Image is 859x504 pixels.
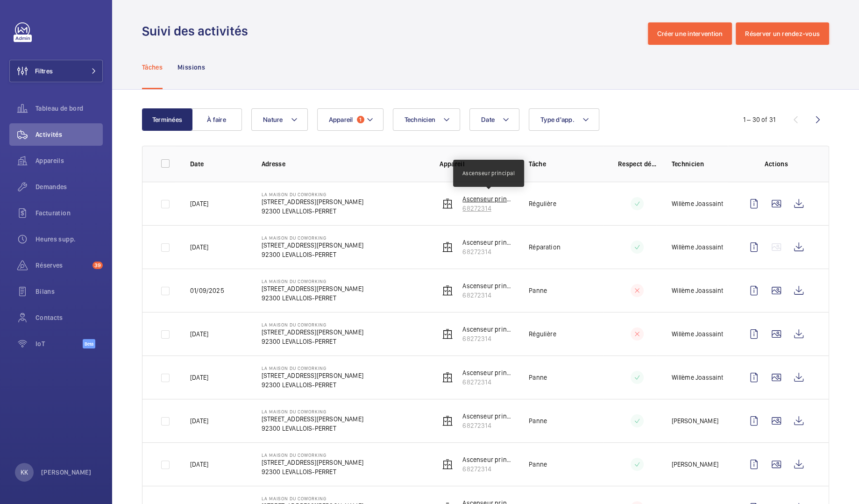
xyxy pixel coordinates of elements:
[190,242,208,252] p: [DATE]
[190,159,247,169] p: Date
[529,329,556,339] p: Régulière
[462,464,514,474] p: 68272314
[262,409,363,414] p: La Maison du Coworking
[35,208,103,218] span: Facturation
[92,262,103,269] span: 39
[442,415,453,426] img: elevator.svg
[529,108,599,131] button: Type d'app.
[462,194,514,204] p: Ascenseur principal
[21,468,28,477] p: KK
[393,108,461,131] button: Technicien
[262,458,363,467] p: [STREET_ADDRESS][PERSON_NAME]
[618,159,656,169] p: Respect délai
[190,199,208,208] p: [DATE]
[262,327,363,337] p: [STREET_ADDRESS][PERSON_NAME]
[462,238,514,247] p: Ascenseur principal
[671,242,723,252] p: Willème Joassaint
[743,115,775,124] div: 1 – 30 of 31
[35,234,103,244] span: Heures supp.
[529,286,547,295] p: Panne
[35,66,53,76] span: Filtres
[442,459,453,470] img: elevator.svg
[262,371,363,380] p: [STREET_ADDRESS][PERSON_NAME]
[671,416,718,426] p: [PERSON_NAME]
[405,116,436,123] span: Technicien
[262,365,363,371] p: La Maison du Coworking
[469,108,519,131] button: Date
[529,373,547,382] p: Panne
[262,322,363,327] p: La Maison du Coworking
[177,63,205,72] p: Missions
[35,156,103,165] span: Appareils
[142,63,163,72] p: Tâches
[671,373,723,382] p: Willème Joassaint
[190,373,208,382] p: [DATE]
[142,108,192,131] button: Terminées
[9,60,103,82] button: Filtres
[35,339,83,348] span: IoT
[671,159,728,169] p: Technicien
[736,22,829,45] button: Réserver un rendez-vous
[262,278,363,284] p: La Maison du Coworking
[462,247,514,256] p: 68272314
[462,421,514,430] p: 68272314
[251,108,308,131] button: Nature
[442,198,453,209] img: elevator.svg
[262,414,363,424] p: [STREET_ADDRESS][PERSON_NAME]
[462,291,514,300] p: 68272314
[540,116,575,123] span: Type d'app.
[262,192,363,197] p: La Maison du Coworking
[529,416,547,426] p: Panne
[262,250,363,259] p: 92300 LEVALLOIS-PERRET
[671,460,718,469] p: [PERSON_NAME]
[440,159,514,169] p: Appareil
[262,241,363,250] p: [STREET_ADDRESS][PERSON_NAME]
[35,287,103,296] span: Bilans
[262,159,425,169] p: Adresse
[190,329,208,339] p: [DATE]
[671,329,723,339] p: Willème Joassaint
[462,455,514,464] p: Ascenseur principal
[262,293,363,303] p: 92300 LEVALLOIS-PERRET
[262,467,363,476] p: 92300 LEVALLOIS-PERRET
[529,199,556,208] p: Régulière
[529,460,547,469] p: Panne
[142,22,254,40] h1: Suivi des activités
[262,235,363,241] p: La Maison du Coworking
[442,372,453,383] img: elevator.svg
[529,242,561,252] p: Réparation
[35,130,103,139] span: Activités
[192,108,242,131] button: À faire
[35,182,103,192] span: Demandes
[357,116,364,123] span: 1
[648,22,732,45] button: Créer une intervention
[262,284,363,293] p: [STREET_ADDRESS][PERSON_NAME]
[35,313,103,322] span: Contacts
[262,424,363,433] p: 92300 LEVALLOIS-PERRET
[462,368,514,377] p: Ascenseur principal
[263,116,283,123] span: Nature
[262,337,363,346] p: 92300 LEVALLOIS-PERRET
[671,199,723,208] p: Willème Joassaint
[317,108,383,131] button: Appareil1
[462,412,514,421] p: Ascenseur principal
[262,206,363,216] p: 92300 LEVALLOIS-PERRET
[35,104,103,113] span: Tableau de bord
[262,197,363,206] p: [STREET_ADDRESS][PERSON_NAME]
[41,468,92,477] p: [PERSON_NAME]
[462,334,514,343] p: 68272314
[262,496,363,501] p: La Maison du Coworking
[462,204,514,213] p: 68272314
[481,116,495,123] span: Date
[262,452,363,458] p: La Maison du Coworking
[442,241,453,253] img: elevator.svg
[190,286,224,295] p: 01/09/2025
[190,460,208,469] p: [DATE]
[35,261,89,270] span: Réserves
[529,159,603,169] p: Tâche
[462,281,514,291] p: Ascenseur principal
[462,325,514,334] p: Ascenseur principal
[262,380,363,390] p: 92300 LEVALLOIS-PERRET
[462,169,515,177] p: Ascenseur principal
[462,377,514,387] p: 68272314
